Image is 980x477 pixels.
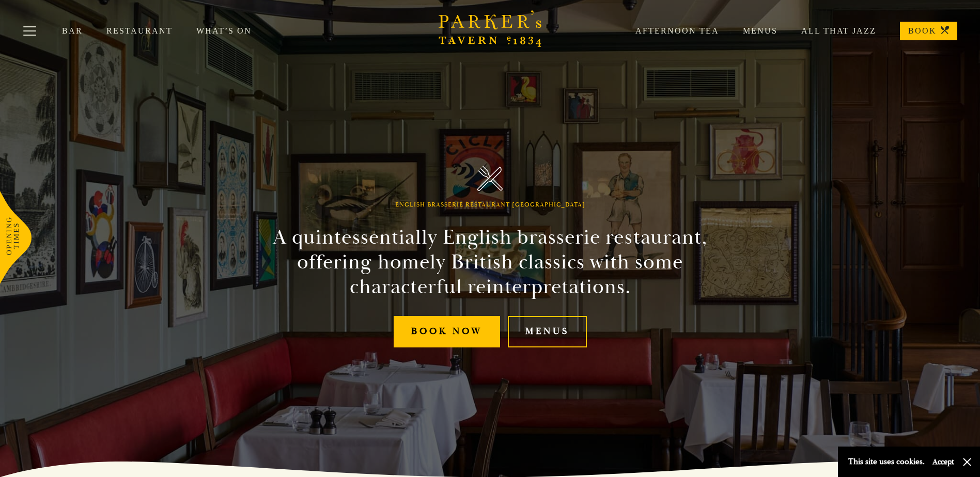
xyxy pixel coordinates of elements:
img: Parker's Tavern Brasserie Cambridge [477,166,503,191]
h2: A quintessentially English brasserie restaurant, offering homely British classics with some chara... [255,225,726,299]
p: This site uses cookies. [848,454,925,469]
button: Close and accept [962,457,972,467]
h1: English Brasserie Restaurant [GEOGRAPHIC_DATA] [395,201,585,209]
button: Accept [932,457,954,467]
a: Book Now [394,316,500,347]
a: Menus [508,316,587,347]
